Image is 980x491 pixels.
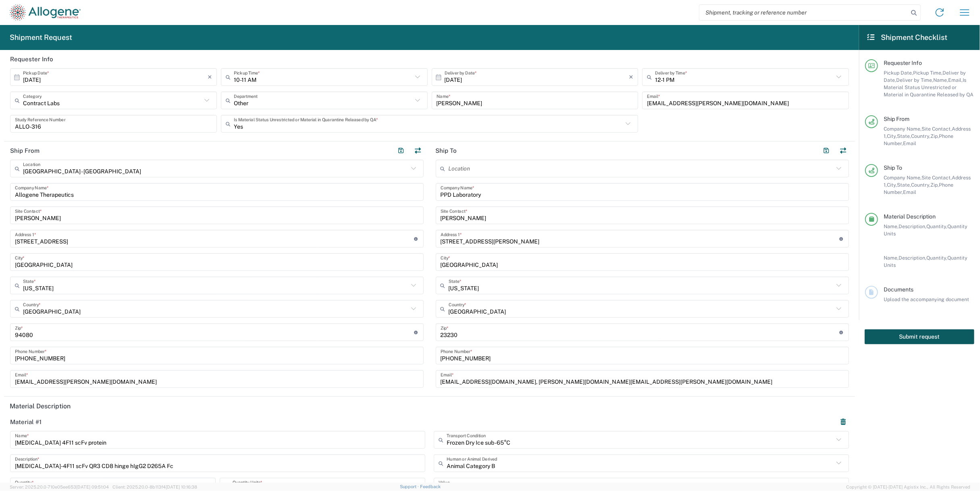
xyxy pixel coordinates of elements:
[699,5,908,20] input: Shipment, tracking or reference number
[10,33,72,42] h2: Shipment Request
[933,77,948,83] span: Name,
[911,133,930,139] span: Country,
[884,60,922,66] span: Requester Info
[629,71,633,83] i: ×
[884,223,899,229] span: Name,
[884,126,922,132] span: Company Name,
[10,147,40,155] h2: Ship From
[884,116,909,122] span: Ship From
[926,255,947,261] span: Quantity,
[436,147,457,155] h2: Ship To
[897,133,911,139] span: State,
[866,33,948,42] h2: Shipment Checklist
[948,77,963,83] span: Email,
[112,485,197,489] span: Client: 2025.20.0-8b113f4
[922,126,952,132] span: Site Contact,
[846,483,970,491] span: Copyright © [DATE]-[DATE] Agistix Inc., All Rights Reserved
[884,70,913,76] span: Pickup Date,
[420,484,441,489] a: Feedback
[899,223,926,229] span: Description,
[899,255,926,261] span: Description,
[884,286,913,293] span: Documents
[208,71,212,83] i: ×
[10,485,109,489] span: Server: 2025.20.0-710e05ee653
[911,182,930,188] span: Country,
[10,4,81,21] img: allogene
[884,213,936,220] span: Material Description
[400,484,420,489] a: Support
[897,182,911,188] span: State,
[10,418,42,426] h2: Material #1
[930,182,939,188] span: Zip,
[884,255,899,261] span: Name,
[903,189,916,195] span: Email
[887,133,897,139] span: City,
[903,140,916,146] span: Email
[10,402,849,410] h5: Material Description
[926,223,947,229] span: Quantity,
[884,296,969,302] span: Upload the accompanying document
[884,175,922,181] span: Company Name,
[930,133,939,139] span: Zip,
[896,77,933,83] span: Deliver by Time,
[884,77,974,98] span: Is Material Status Unrestricted or Material in Quarantine Released by QA
[10,55,53,63] h2: Requester Info
[922,175,952,181] span: Site Contact,
[887,182,897,188] span: City,
[884,164,902,171] span: Ship To
[913,70,943,76] span: Pickup Time,
[865,329,974,344] button: Submit request
[76,485,109,489] span: [DATE] 09:51:04
[166,485,197,489] span: [DATE] 10:16:38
